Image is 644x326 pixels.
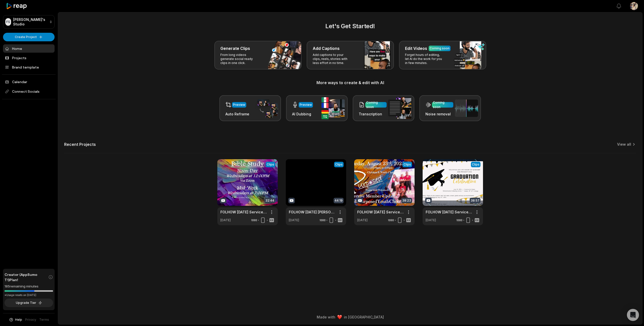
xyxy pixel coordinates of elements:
[433,100,452,109] div: Coming soon
[313,45,340,51] h3: Add Captions
[3,63,55,71] a: Brand template
[426,209,472,215] a: FOLHOW [DATE] Service [DATE]
[3,54,55,62] a: Projects
[9,317,22,322] button: Help
[3,44,55,53] a: Home
[225,111,249,117] h3: Auto Reframe
[627,309,639,321] div: Open Intercom Messenger
[39,317,49,322] a: Terms
[233,103,245,107] div: Preview
[405,45,427,51] h3: Edit Videos
[220,45,250,51] h3: Generate Clips
[13,17,47,26] p: [PERSON_NAME]'s Studio
[388,97,411,119] img: transcription.png
[430,46,450,51] div: Coming soon
[15,317,22,322] span: Help
[337,315,342,319] img: heart emoji
[359,111,387,117] h3: Transcription
[64,22,636,31] h2: Let's Get Started!
[405,53,444,65] p: Forget hours of editing, let AI do the work for you in few minutes.
[25,317,36,322] a: Privacy
[357,209,404,215] a: FOLHOW [DATE] Service "Rejoicing While Suffering" 1 [PERSON_NAME] 1:6-7 | [DATE]
[455,100,478,117] img: noise_removal.png
[255,99,278,118] img: auto_reframe.png
[289,209,335,215] a: FOLHOW [DATE] [PERSON_NAME] [PERSON_NAME]
[617,142,631,147] a: View all
[292,111,313,117] h3: AI Dubbing
[3,78,55,86] a: Calendar
[366,100,386,109] div: Coming soon
[220,209,267,215] a: FOLHOW [DATE] Service "Rejoicing While Suffering" Pt. 3 Romans 5:1-5 | [PERSON_NAME] [PERSON_NAME]
[64,80,636,86] h3: More ways to create & edit with AI
[5,18,11,26] div: FS
[5,293,53,297] div: *Usage resets on [DATE]
[3,33,55,41] button: Create Project
[5,284,53,289] div: 185 remaining minutes
[63,314,638,320] div: Made with in [GEOGRAPHIC_DATA]
[64,142,96,147] h2: Recent Projects
[425,111,453,117] h3: Noise removal
[220,53,259,65] p: From long videos generate social ready clips in one click.
[5,299,53,307] button: Upgrade Tier
[321,97,345,119] img: ai_dubbing.png
[313,53,352,65] p: Add captions to your clips, reels, stories with less effort in no time.
[300,103,312,107] div: Preview
[3,87,55,96] span: Connect Socials
[5,272,48,282] span: Creator (AppSumo T1) Plan!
